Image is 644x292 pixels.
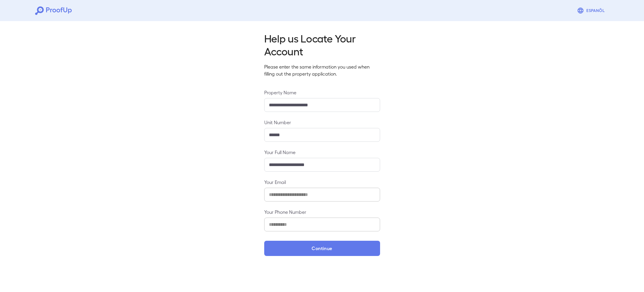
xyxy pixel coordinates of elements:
button: Continue [264,241,380,256]
label: Your Email [264,179,380,185]
label: Property Name [264,89,380,96]
p: Please enter the same information you used when filling out the property application. [264,63,380,77]
label: Your Phone Number [264,209,380,215]
label: Your Full Name [264,149,380,156]
h2: Help us Locate Your Account [264,32,380,57]
button: Espanõl [575,5,609,16]
label: Unit Number [264,119,380,126]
